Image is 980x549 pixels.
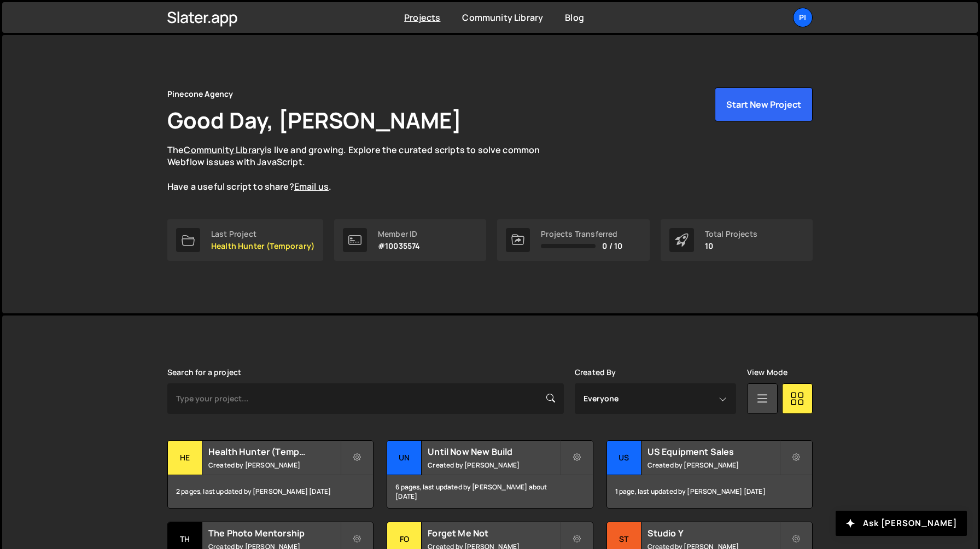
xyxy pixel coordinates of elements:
[208,446,340,458] h2: Health Hunter (Temporary)
[211,230,314,238] div: Last Project
[208,460,340,470] small: Created by [PERSON_NAME]
[428,460,559,470] small: Created by [PERSON_NAME]
[747,368,787,377] label: View Mode
[387,475,592,508] div: 6 pages, last updated by [PERSON_NAME] about [DATE]
[462,11,543,24] a: Community Library
[208,527,340,539] h2: The Photo Mentorship
[428,446,559,458] h2: Until Now New Build
[167,440,374,509] a: He Health Hunter (Temporary) Created by [PERSON_NAME] 2 pages, last updated by [PERSON_NAME] [DATE]
[705,242,757,250] p: 10
[428,527,559,539] h2: Forget Me Not
[836,511,967,536] button: Ask [PERSON_NAME]
[167,368,241,377] label: Search for a project
[378,242,420,250] p: #10035574
[404,11,440,24] a: Projects
[565,11,584,24] a: Blog
[211,242,314,250] p: Health Hunter (Temporary)
[602,242,622,250] span: 0 / 10
[387,441,422,475] div: Un
[647,446,779,458] h2: US Equipment Sales
[294,180,329,192] a: Email us
[168,441,202,475] div: He
[387,440,593,509] a: Un Until Now New Build Created by [PERSON_NAME] 6 pages, last updated by [PERSON_NAME] about [DATE]
[575,368,616,377] label: Created By
[606,440,813,509] a: US US Equipment Sales Created by [PERSON_NAME] 1 page, last updated by [PERSON_NAME] [DATE]
[167,105,462,135] h1: Good Day, [PERSON_NAME]
[167,87,233,101] div: Pinecone Agency
[184,144,265,156] a: Community Library
[715,87,813,121] button: Start New Project
[167,219,323,261] a: Last Project Health Hunter (Temporary)
[541,230,622,238] div: Projects Transferred
[168,475,373,508] div: 2 pages, last updated by [PERSON_NAME] [DATE]
[607,441,641,475] div: US
[167,383,564,414] input: Type your project...
[793,8,813,27] a: Pi
[647,460,779,470] small: Created by [PERSON_NAME]
[378,230,420,238] div: Member ID
[167,144,561,193] p: The is live and growing. Explore the curated scripts to solve common Webflow issues with JavaScri...
[607,475,812,508] div: 1 page, last updated by [PERSON_NAME] [DATE]
[647,527,779,539] h2: Studio Y
[705,230,757,238] div: Total Projects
